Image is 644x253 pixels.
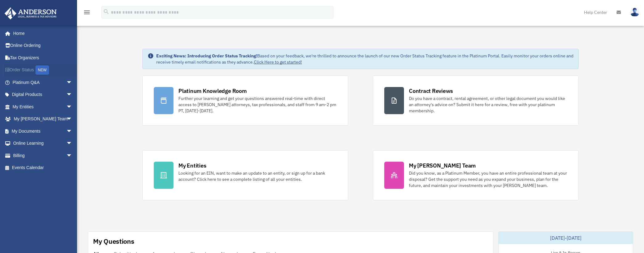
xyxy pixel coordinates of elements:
span: arrow_drop_down [66,89,79,101]
a: Events Calendar [4,162,82,174]
i: search [103,8,110,15]
div: Looking for an EIN, want to make an update to an entity, or sign up for a bank account? Click her... [178,170,337,182]
span: arrow_drop_down [66,149,79,162]
a: My [PERSON_NAME] Teamarrow_drop_down [4,113,82,125]
span: arrow_drop_down [66,137,79,150]
a: Online Learningarrow_drop_down [4,137,82,150]
a: Contract Reviews Do you have a contract, rental agreement, or other legal document you would like... [373,76,579,126]
div: My [PERSON_NAME] Team [409,162,476,169]
span: arrow_drop_down [66,113,79,126]
div: My Entities [178,162,206,169]
img: Anderson Advisors Platinum Portal [3,7,59,19]
i: menu [83,9,91,16]
a: My [PERSON_NAME] Team Did you know, as a Platinum Member, you have an entire professional team at... [373,150,579,200]
div: Further your learning and get your questions answered real-time with direct access to [PERSON_NAM... [178,95,337,114]
a: Online Ordering [4,39,82,52]
div: Do you have a contract, rental agreement, or other legal document you would like an attorney's ad... [409,95,567,114]
strong: Exciting News: Introducing Order Status Tracking! [156,53,257,59]
a: Platinum Q&Aarrow_drop_down [4,76,82,89]
a: Digital Productsarrow_drop_down [4,89,82,101]
a: menu [83,11,91,16]
a: Billingarrow_drop_down [4,149,82,162]
div: Contract Reviews [409,87,453,95]
div: My Questions [93,237,134,246]
a: Order StatusNEW [4,64,82,77]
div: Based on your feedback, we're thrilled to announce the launch of our new Order Status Tracking fe... [156,53,573,65]
a: My Entities Looking for an EIN, want to make an update to an entity, or sign up for a bank accoun... [142,150,348,200]
span: arrow_drop_down [66,125,79,138]
span: arrow_drop_down [66,76,79,89]
a: My Entitiesarrow_drop_down [4,101,82,113]
a: Click Here to get started! [254,59,302,65]
a: Platinum Knowledge Room Further your learning and get your questions answered real-time with dire... [142,76,348,126]
a: Tax Organizers [4,52,82,64]
div: NEW [35,65,49,75]
div: [DATE]-[DATE] [499,232,633,244]
div: Platinum Knowledge Room [178,87,247,95]
span: arrow_drop_down [66,101,79,113]
a: My Documentsarrow_drop_down [4,125,82,137]
div: Did you know, as a Platinum Member, you have an entire professional team at your disposal? Get th... [409,170,567,189]
img: User Pic [630,8,639,17]
a: Home [4,27,79,39]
